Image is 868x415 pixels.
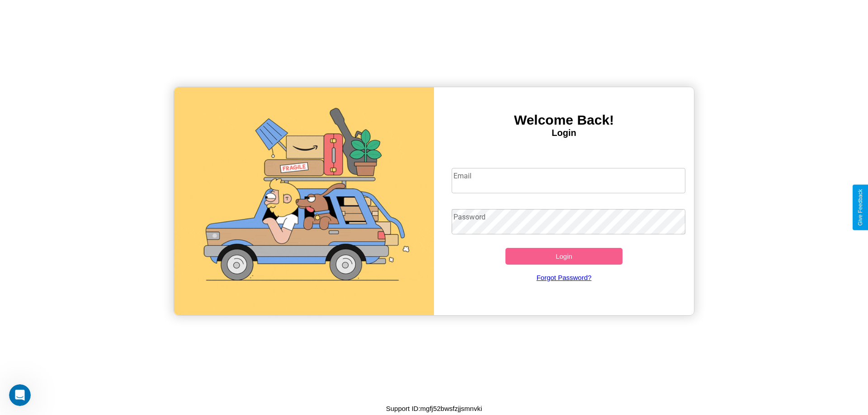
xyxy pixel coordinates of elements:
h4: Login [434,128,694,138]
button: Login [505,248,623,265]
div: Give Feedback [857,189,863,226]
iframe: Intercom live chat [9,384,31,406]
img: gif [174,87,434,315]
a: Forgot Password? [447,265,681,290]
h3: Welcome Back! [434,112,694,128]
p: Support ID: mgfj52bwsfzjjsmnvki [386,402,482,415]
